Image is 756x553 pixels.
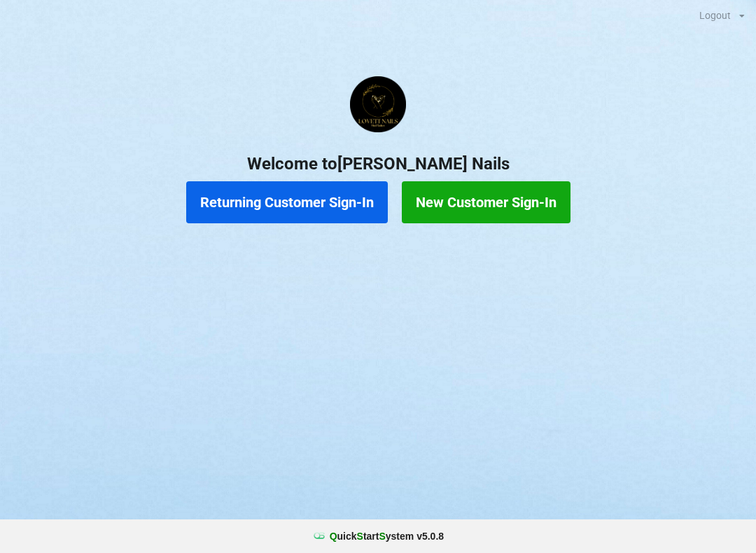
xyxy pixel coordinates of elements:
[379,531,385,542] span: S
[357,531,363,542] span: S
[330,531,337,542] span: Q
[699,10,731,20] div: Logout
[350,76,406,132] img: Lovett1.png
[330,529,444,543] b: uick tart ystem v 5.0.8
[402,181,570,223] button: New Customer Sign-In
[312,529,326,543] img: favicon.ico
[186,181,388,223] button: Returning Customer Sign-In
